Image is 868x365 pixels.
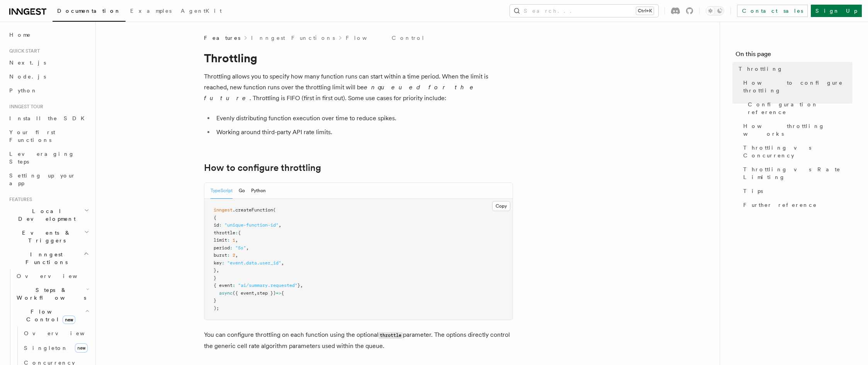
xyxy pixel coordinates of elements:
[736,49,853,62] h4: On this page
[6,84,91,97] a: Python
[235,252,238,258] span: ,
[204,162,321,173] a: How to configure throttling
[492,201,510,211] button: Copy
[6,70,91,84] a: Node.js
[9,60,46,66] span: Next.js
[14,308,85,323] span: Flow Control
[6,147,91,169] a: Leveraging Steps
[281,290,284,296] span: {
[737,5,808,17] a: Contact sales
[6,28,91,42] a: Home
[233,283,235,288] span: :
[736,62,853,76] a: Throttling
[743,165,853,181] span: Throttling vs Rate Limiting
[204,51,513,65] h1: Throttling
[257,290,276,296] span: step })
[214,283,233,288] span: { event
[21,340,91,356] a: Singletonnew
[24,330,104,336] span: Overview
[739,65,783,73] span: Throttling
[130,8,172,14] span: Examples
[204,34,240,42] span: Features
[740,119,853,141] a: How throttling works
[6,56,91,70] a: Next.js
[17,273,96,279] span: Overview
[6,251,83,266] span: Inngest Functions
[6,104,43,110] span: Inngest tour
[9,87,37,94] span: Python
[246,245,249,251] span: ,
[510,5,658,17] button: Search...Ctrl+K
[276,290,281,296] span: =>
[227,252,230,258] span: :
[743,201,817,209] span: Further reference
[14,286,86,302] span: Steps & Workflows
[636,7,654,15] kbd: Ctrl+K
[214,298,216,303] span: }
[281,260,284,266] span: ,
[740,141,853,162] a: Throttling vs Concurrency
[748,101,853,116] span: Configuration reference
[251,183,266,199] button: Python
[9,115,89,121] span: Install the SDK
[233,252,235,258] span: 2
[222,260,224,266] span: :
[219,290,233,296] span: async
[214,127,513,138] li: Working around third-party API rate limits.
[6,226,91,247] button: Events & Triggers
[6,196,32,203] span: Features
[6,247,91,269] button: Inngest Functions
[9,31,31,39] span: Home
[214,215,216,220] span: {
[811,5,862,17] a: Sign Up
[6,229,84,244] span: Events & Triggers
[740,162,853,184] a: Throttling vs Rate Limiting
[9,129,55,143] span: Your first Functions
[219,222,222,228] span: :
[14,269,91,283] a: Overview
[743,144,853,159] span: Throttling vs Concurrency
[214,207,233,213] span: inngest
[6,111,91,125] a: Install the SDK
[233,290,254,296] span: ({ event
[53,2,126,22] a: Documentation
[379,332,403,339] code: throttle
[9,151,75,165] span: Leveraging Steps
[126,2,176,21] a: Examples
[216,268,219,273] span: ,
[214,230,235,235] span: throttle
[224,222,279,228] span: "unique-function-id"
[214,275,216,281] span: }
[227,237,230,243] span: :
[63,316,75,324] span: new
[239,183,245,199] button: Go
[6,207,84,223] span: Local Development
[235,230,238,235] span: :
[14,305,91,326] button: Flow Controlnew
[238,230,241,235] span: {
[24,345,68,351] span: Singleton
[740,76,853,97] a: How to configure throttling
[706,6,724,15] button: Toggle dark mode
[743,122,853,138] span: How throttling works
[211,183,233,199] button: TypeScript
[214,252,227,258] span: burst
[214,268,216,273] span: }
[181,8,222,14] span: AgentKit
[6,125,91,147] a: Your first Functions
[233,207,273,213] span: .createFunction
[14,283,91,305] button: Steps & Workflows
[251,34,335,42] a: Inngest Functions
[233,237,235,243] span: 1
[6,169,91,190] a: Setting up your app
[743,79,853,94] span: How to configure throttling
[9,73,46,80] span: Node.js
[273,207,276,213] span: (
[57,8,121,14] span: Documentation
[230,245,233,251] span: :
[214,305,219,311] span: );
[214,113,513,124] li: Evenly distributing function execution over time to reduce spikes.
[214,222,219,228] span: id
[6,48,40,54] span: Quick start
[176,2,226,21] a: AgentKit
